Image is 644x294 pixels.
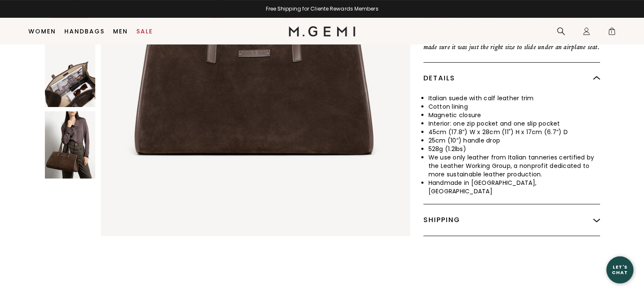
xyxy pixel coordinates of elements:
span: 1 [608,29,616,37]
li: 45cm (17.8”) W x 28cm (11") H x 17cm (6.7”) D [428,128,600,136]
a: Men [113,28,128,35]
li: Handmade in [GEOGRAPHIC_DATA], [GEOGRAPHIC_DATA] [428,179,600,195]
div: Let's Chat [606,264,633,275]
a: Women [28,28,56,35]
li: Interior: one zip pocket and one slip pocket [428,119,600,128]
a: Handbags [64,28,105,35]
div: Shipping [423,204,600,236]
a: Sale [136,28,153,35]
li: We use only leather from Italian tanneries certified by the Leather Working Group, a nonprofit de... [428,153,600,179]
img: The Solange [45,111,96,179]
li: Cotton lining [428,102,600,111]
li: Magnetic closure [428,111,600,119]
li: 528g (1.2lbs) [428,145,600,153]
img: The Solange [45,40,96,107]
li: 25cm (10”) handle drop [428,136,600,145]
li: Italian suede with calf leather trim [428,94,600,102]
div: Details [423,63,600,94]
img: M.Gemi [289,26,355,36]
